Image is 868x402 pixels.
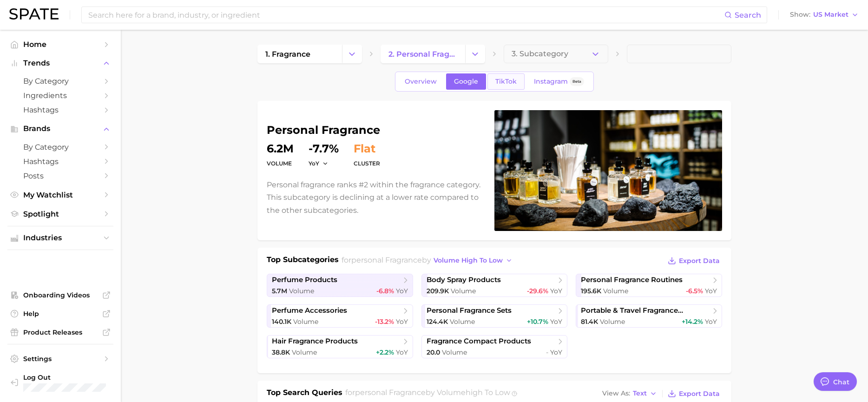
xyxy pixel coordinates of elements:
span: volume high to low [434,257,503,264]
span: YoY [550,348,562,356]
button: Change Category [465,45,485,63]
span: by Category [23,77,98,86]
a: portable & travel fragrance products81.4k Volume+14.2% YoY [576,304,722,328]
a: Onboarding Videos [7,288,113,302]
a: Google [446,73,486,90]
h1: personal fragrance [267,125,483,136]
span: YoY [396,317,408,326]
span: +2.2% [376,348,394,356]
span: Instagram [534,78,568,86]
button: Trends [7,56,113,70]
span: hair fragrance products [272,337,358,346]
button: Export Data [665,254,722,267]
span: Export Data [679,390,720,398]
a: body spray products209.9k Volume-29.6% YoY [421,274,568,297]
span: US Market [813,12,848,17]
span: Ingredients [23,91,98,100]
span: Trends [23,59,98,67]
h1: Top Subcategories [267,254,339,268]
button: Brands [7,122,113,136]
button: Industries [7,231,113,245]
a: Settings [7,352,113,366]
span: YoY [550,287,562,295]
span: Beta [572,78,581,86]
span: personal fragrance [351,256,422,264]
h1: Top Search Queries [267,387,342,400]
span: Onboarding Videos [23,291,98,299]
p: Personal fragrance ranks #2 within the fragrance category. This subcategory is declining at a low... [267,178,483,217]
span: Volume [293,317,318,326]
span: flat [354,143,375,154]
span: - [546,348,548,356]
span: Search [735,11,761,20]
span: Text [633,391,647,396]
a: Overview [397,73,445,90]
a: Hashtags [7,154,113,169]
span: Volume [603,287,628,295]
span: -29.6% [527,287,548,295]
a: by Category [7,74,113,88]
span: 2. personal fragrance [388,50,457,59]
span: -6.8% [376,287,394,295]
a: personal fragrance routines195.6k Volume-6.5% YoY [576,274,722,297]
a: perfume products5.7m Volume-6.8% YoY [267,274,413,297]
a: Ingredients [7,88,113,103]
span: perfume products [272,276,337,284]
dd: -7.7% [309,143,339,154]
span: Overview [405,78,437,86]
span: 140.1k [272,317,291,326]
a: fragrance compact products20.0 Volume- YoY [421,335,568,358]
a: My Watchlist [7,188,113,202]
span: body spray products [427,276,501,284]
span: +14.2% [682,317,703,326]
span: 1. fragrance [265,50,310,59]
span: for by [342,256,515,264]
span: Spotlight [23,210,98,218]
span: YoY [309,159,319,167]
a: 2. personal fragrance [381,45,465,63]
button: View AsText [600,388,659,400]
span: Home [23,40,98,49]
span: 195.6k [581,287,601,295]
button: 3. Subcategory [504,45,608,63]
span: YoY [396,287,408,295]
a: Home [7,37,113,52]
span: Settings [23,355,98,363]
button: Change Category [342,45,362,63]
button: volume high to low [431,254,515,267]
a: Posts [7,169,113,183]
span: 5.7m [272,287,287,295]
span: 3. Subcategory [512,50,568,58]
a: Help [7,307,113,321]
span: YoY [705,287,717,295]
a: 1. fragrance [257,45,342,63]
span: Log Out [23,373,128,382]
h2: for by Volume [345,387,510,400]
span: -6.5% [686,287,703,295]
span: Google [454,78,478,86]
dt: volume [267,158,294,169]
span: YoY [705,317,717,326]
span: Product Releases [23,328,98,336]
span: 38.8k [272,348,290,356]
span: perfume accessories [272,306,347,315]
span: Hashtags [23,105,98,114]
a: Hashtags [7,103,113,117]
span: 81.4k [581,317,598,326]
input: Search here for a brand, industry, or ingredient [87,7,724,23]
span: personal fragrance sets [427,306,512,315]
span: Export Data [679,257,720,265]
span: portable & travel fragrance products [581,306,710,315]
span: fragrance compact products [427,337,531,346]
span: 209.9k [427,287,449,295]
span: +10.7% [527,317,548,326]
span: Volume [450,317,475,326]
button: ShowUS Market [788,9,861,21]
a: Log out. Currently logged in with e-mail jenine.guerriero@givaudan.com. [7,370,113,395]
a: by Category [7,140,113,154]
span: Brands [23,125,98,133]
span: Volume [442,348,467,356]
a: perfume accessories140.1k Volume-13.2% YoY [267,304,413,328]
span: TikTok [495,78,517,86]
span: Industries [23,234,98,242]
